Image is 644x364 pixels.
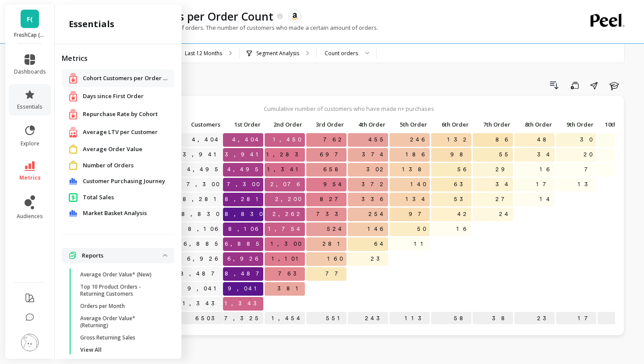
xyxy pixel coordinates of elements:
p: 6th Order [431,118,471,131]
span: 9,041 [226,282,263,295]
span: 24 [497,208,513,221]
span: 140 [409,178,430,191]
div: Toggle SortBy [431,118,472,132]
p: Cumulative number of customers who have made n+ purchases [82,105,615,113]
p: Gross Returning Sales [80,334,135,341]
span: 658 [322,163,347,176]
img: down caret icon [163,254,167,257]
p: Top 10 Product Orders - Returning Customers [80,283,164,297]
span: 1,300 [269,237,305,251]
a: 1,343 [181,297,223,310]
span: 20 [582,148,596,161]
span: 4,495 [226,163,263,176]
span: 2nd Order [266,121,302,128]
span: 14 [538,193,555,206]
p: 243 [348,312,388,325]
span: 13 [576,178,596,191]
span: 2,200 [273,193,305,206]
div: Toggle SortBy [556,118,597,132]
p: Average Order Value* (New) [80,271,152,278]
span: 381 [276,282,305,295]
span: metrics [19,174,41,181]
div: Toggle SortBy [514,118,556,132]
span: 336 [360,193,388,206]
span: 16 [538,163,555,176]
span: 160 [326,252,347,265]
span: 8,830 [223,208,266,221]
span: 53 [452,193,471,206]
span: 77 [324,267,347,280]
p: FreshCap (Essor) [14,32,46,39]
span: 3rd Order [308,121,344,128]
a: 4,404 [190,133,223,146]
p: 7,325 [223,312,263,325]
a: 7,300 [185,178,223,191]
span: 246 [408,133,430,146]
span: 1,754 [266,223,305,236]
span: 762 [322,133,347,146]
span: 1,341 [265,163,305,176]
img: navigation item icon [69,193,78,202]
a: Cohort Customers per Order Count [83,74,170,83]
span: Days since First Order [83,92,144,101]
a: 3,941 [181,148,223,161]
span: Market Basket Analysis [83,209,147,218]
span: 1st Order [225,121,261,128]
a: Total Sales [83,193,167,202]
span: 254 [367,208,388,221]
span: 6th Order [433,121,469,128]
span: 98 [449,148,471,161]
span: Customer Purchasing Journey [83,177,165,186]
span: 1,343 [223,297,265,310]
img: api.amazon.svg [291,12,299,20]
span: Customers [172,121,220,128]
a: 6,885 [182,237,223,251]
span: 302 [364,163,388,176]
img: navigation item icon [69,109,78,120]
span: 281 [321,237,347,251]
span: Repurchase Rate by Cohort [83,110,158,119]
span: 8,487 [223,267,268,280]
span: 186 [404,148,430,161]
span: 455 [367,133,388,146]
span: 4th Order [350,121,386,128]
div: Count orders [325,49,358,57]
a: Customer Purchasing Journey [83,177,167,186]
div: Toggle SortBy [306,118,347,132]
span: 146 [366,223,388,236]
span: 763 [276,267,305,280]
p: 3rd Order [306,118,347,131]
a: 9,041 [186,282,223,295]
span: 8,106 [226,223,263,236]
p: Number of customers by number of orders. The number of customers who made a certain amount of ord... [74,24,378,32]
span: 42 [456,208,471,221]
span: 954 [322,178,347,191]
p: 551 [306,312,347,325]
span: 34 [535,148,555,161]
span: 1,450 [271,133,305,146]
span: 5th Order [391,121,427,128]
div: Toggle SortBy [347,118,389,132]
img: navigation item icon [69,251,77,259]
span: 374 [360,148,388,161]
span: 8th Order [516,121,552,128]
span: 55 [497,148,513,161]
p: Segment Analysis [256,50,299,57]
span: 34 [494,178,513,191]
a: 4,495 [185,163,223,176]
img: navigation item icon [69,178,78,185]
p: 6503 [170,312,223,325]
a: Average Order Value [83,145,167,154]
a: Number of Orders [83,161,167,170]
span: F( [27,14,33,24]
span: 1,101 [270,252,305,265]
div: Toggle SortBy [170,118,212,132]
a: Days since First Order [83,92,167,101]
span: 17 [534,178,555,191]
span: 6,885 [223,237,264,251]
span: 827 [318,193,347,206]
p: 1,454 [265,312,305,325]
span: 4,404 [230,133,263,146]
span: 64 [372,237,388,251]
span: 50 [415,223,430,236]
